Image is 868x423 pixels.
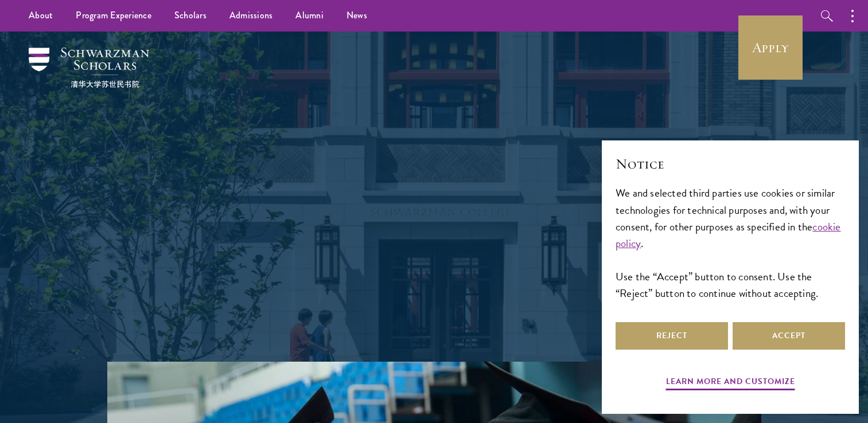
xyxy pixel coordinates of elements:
a: cookie policy [616,218,841,252]
div: We and selected third parties use cookies or similar technologies for technical purposes and, wit... [616,185,845,301]
img: Schwarzman Scholars [29,48,149,88]
button: Learn more and customize [666,374,795,392]
button: Reject [616,322,728,350]
button: Accept [733,322,845,350]
h2: Notice [616,154,845,174]
a: Apply [738,15,803,80]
